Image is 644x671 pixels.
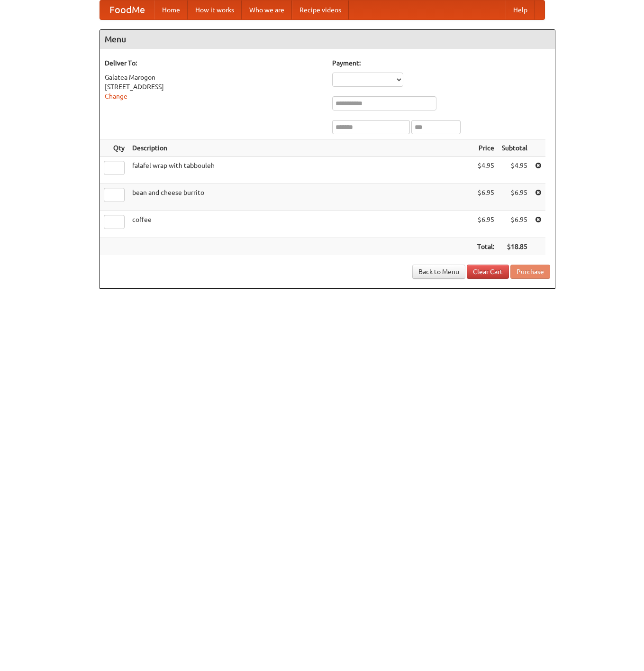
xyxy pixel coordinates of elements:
a: Back to Menu [412,265,465,279]
a: Recipe videos [292,0,349,19]
td: falafel wrap with tabbouleh [128,157,473,184]
button: Purchase [510,265,550,279]
td: $4.95 [473,157,498,184]
a: FoodMe [100,0,154,19]
h4: Menu [100,30,555,49]
td: $6.95 [498,184,531,211]
a: Home [154,0,188,19]
td: $6.95 [498,211,531,238]
th: Qty [100,139,128,157]
th: Description [128,139,473,157]
a: Clear Cart [467,265,509,279]
div: Galatea Marogon [105,73,323,82]
th: Subtotal [498,139,531,157]
td: coffee [128,211,473,238]
td: $6.95 [473,211,498,238]
th: Total: [473,238,498,256]
h5: Deliver To: [105,58,323,68]
td: bean and cheese burrito [128,184,473,211]
a: Help [506,0,535,19]
a: Who we are [242,0,292,19]
a: Change [105,92,127,100]
th: $18.85 [498,238,531,256]
td: $6.95 [473,184,498,211]
a: How it works [188,0,242,19]
th: Price [473,139,498,157]
td: $4.95 [498,157,531,184]
h5: Payment: [332,58,550,68]
div: [STREET_ADDRESS] [105,82,323,92]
